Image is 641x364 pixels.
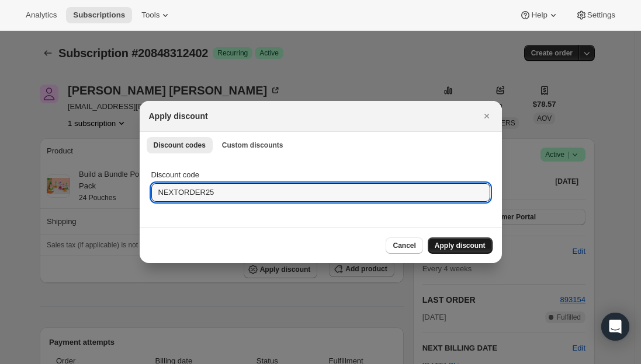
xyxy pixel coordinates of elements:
button: Custom discounts [215,137,290,153]
span: Subscriptions [73,10,125,20]
span: Custom discounts [222,141,283,150]
button: Discount codes [147,137,213,153]
span: Tools [141,10,160,20]
button: Tools [134,7,178,23]
span: Settings [587,10,615,20]
span: Discount code [151,170,199,179]
button: Help [512,7,566,23]
input: Enter code [151,183,490,202]
span: Analytics [26,10,57,20]
div: Open Intercom Messenger [601,313,629,341]
button: Settings [569,7,622,23]
span: Discount codes [154,141,206,150]
div: Discount codes [140,157,502,228]
h2: Apply discount [149,110,208,122]
button: Apply discount [428,237,493,254]
span: Help [531,10,547,20]
span: Cancel [393,241,415,250]
button: Subscriptions [66,7,132,23]
span: Apply discount [435,241,486,250]
button: Analytics [19,7,64,23]
button: Close [479,108,495,124]
button: Cancel [386,237,422,254]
